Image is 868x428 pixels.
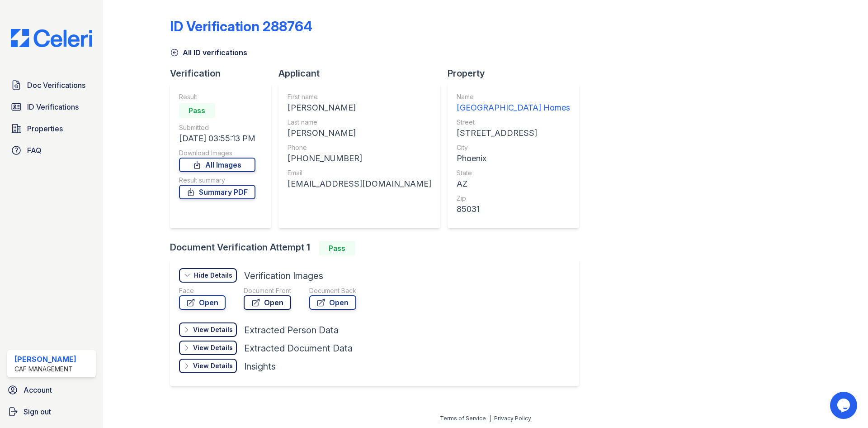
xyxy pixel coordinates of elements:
div: View Details [193,343,233,352]
div: ID Verification 288764 [170,18,312,34]
div: First name [288,92,431,101]
div: City [457,143,570,152]
div: [EMAIL_ADDRESS][DOMAIN_NAME] [288,178,431,190]
div: Download Images [179,149,255,158]
span: Sign out [24,406,51,417]
div: Document Verification Attempt 1 [170,241,586,255]
div: Verification Images [244,269,323,282]
div: Document Back [309,286,356,295]
div: | [489,415,491,422]
a: All ID verifications [170,47,247,58]
div: Name [457,92,570,101]
img: CE_Logo_Blue-a8612792a0a2168367f1c8372b55b34899dd931a85d93a1a3d3e32e68fde9ad4.png [4,29,99,47]
a: Open [244,295,291,310]
div: Result summary [179,176,255,185]
a: Summary PDF [179,185,255,199]
span: Doc Verifications [27,80,85,91]
div: Applicant [278,67,448,80]
div: AZ [457,178,570,190]
a: Properties [7,120,96,138]
div: [PERSON_NAME] [14,354,76,365]
a: Account [4,381,99,399]
div: Verification [170,67,278,80]
div: Phone [288,143,431,152]
div: Submitted [179,123,255,132]
a: Open [179,295,226,310]
div: [STREET_ADDRESS] [457,127,570,139]
span: Account [24,385,52,395]
div: [PERSON_NAME] [288,101,431,114]
div: Street [457,118,570,127]
a: Privacy Policy [494,415,531,422]
div: Result [179,92,255,101]
div: Extracted Document Data [244,342,353,355]
div: View Details [193,361,233,370]
div: Document Front [244,286,291,295]
span: Properties [27,123,63,134]
span: FAQ [27,145,42,156]
div: [GEOGRAPHIC_DATA] Homes [457,101,570,114]
a: FAQ [7,141,96,159]
div: Pass [319,241,355,255]
iframe: chat widget [830,392,859,419]
span: ID Verifications [27,101,79,112]
a: Sign out [4,403,99,421]
div: 85031 [457,203,570,216]
a: All Images [179,158,255,172]
a: Name [GEOGRAPHIC_DATA] Homes [457,92,570,114]
div: Insights [244,360,276,373]
a: Terms of Service [440,415,486,422]
div: Phoenix [457,152,570,165]
div: Email [288,168,431,178]
a: ID Verifications [7,98,96,116]
div: Pass [179,103,215,118]
div: CAF Management [14,365,76,374]
div: Extracted Person Data [244,324,339,337]
div: State [457,168,570,178]
div: [DATE] 03:55:13 PM [179,132,255,145]
div: Hide Details [194,271,232,280]
a: Doc Verifications [7,76,96,94]
div: View Details [193,325,233,334]
div: Property [448,67,586,80]
div: Face [179,286,226,295]
a: Open [309,295,356,310]
div: Zip [457,194,570,203]
div: [PHONE_NUMBER] [288,152,431,165]
div: [PERSON_NAME] [288,127,431,139]
div: Last name [288,118,431,127]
